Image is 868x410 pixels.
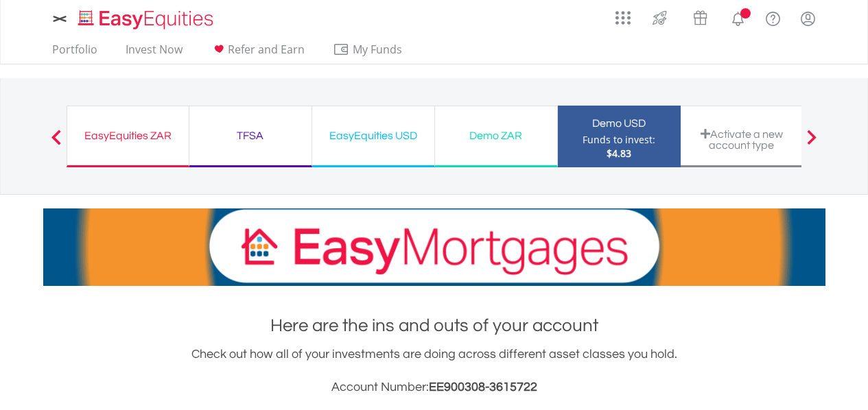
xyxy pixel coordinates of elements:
a: Notifications [720,3,755,31]
div: Demo ZAR [443,126,549,145]
a: Invest Now [120,43,188,64]
div: TFSA [198,126,303,145]
img: grid-menu-icon.svg [615,10,631,25]
span: EE900308-3615722 [429,381,537,394]
div: Funds to invest: [583,133,655,147]
div: Check out how all of your investments are doing across different asset classes you hold. [43,345,825,397]
a: Vouchers [680,3,720,29]
a: Refer and Earn [205,43,310,64]
img: EasyEquities_Logo.png [75,8,219,31]
span: Refer and Earn [228,42,305,57]
a: My Profile [790,3,825,34]
div: EasyEquities USD [320,126,426,145]
span: $4.83 [607,147,631,160]
img: EasyMortage Promotion Banner [43,208,825,286]
a: Home page [73,3,219,31]
div: EasyEquities ZAR [75,126,180,145]
div: Demo USD [566,114,672,133]
a: FAQ's and Support [755,3,790,31]
h1: Here are the ins and outs of your account [43,313,825,338]
img: vouchers-v2.svg [689,7,712,29]
span: My Funds [333,40,423,58]
img: thrive-v2.svg [648,7,671,29]
a: Portfolio [47,43,103,64]
h3: Account Number: [43,378,825,397]
div: Activate a new account type [689,128,795,151]
a: AppsGrid [607,3,640,25]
